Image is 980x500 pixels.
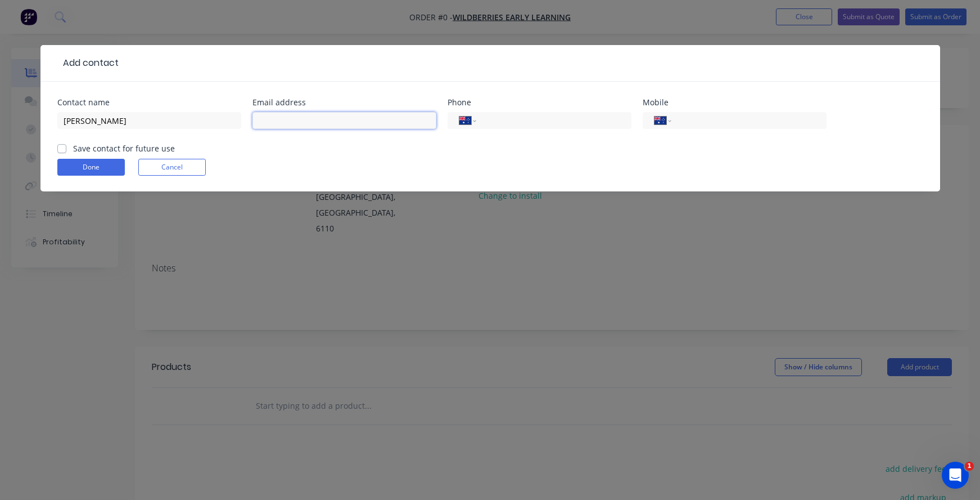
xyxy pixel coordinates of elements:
[643,99,827,106] div: Mobile
[73,142,175,154] label: Save contact for future use
[57,56,119,70] div: Add contact
[252,99,436,106] div: Email address
[965,462,974,471] span: 1
[57,99,241,106] div: Contact name
[448,99,631,106] div: Phone
[57,159,125,176] button: Done
[942,462,969,489] iframe: Intercom live chat
[138,159,206,176] button: Cancel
